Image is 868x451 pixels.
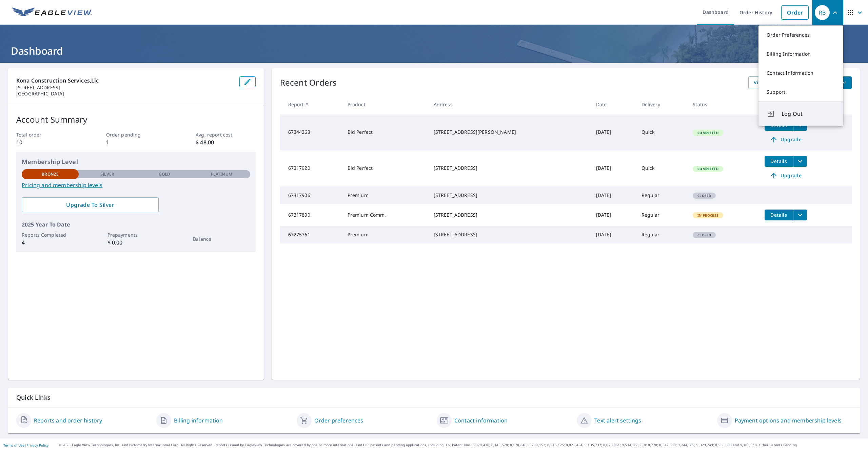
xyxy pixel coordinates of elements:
[693,213,723,218] span: In Process
[769,172,803,180] span: Upgrade
[428,94,591,114] th: Address
[758,44,843,64] a: Billing Information
[8,44,860,58] h1: Dashboard
[107,238,164,247] p: $ 0.00
[22,197,159,212] a: Upgrade To Silver
[693,193,715,198] span: Closed
[758,102,843,126] button: Log Out
[434,212,585,218] div: [STREET_ADDRESS]
[636,114,688,150] td: Quick
[434,165,585,172] div: [STREET_ADDRESS]
[693,166,722,171] span: Completed
[106,131,166,138] p: Order pending
[815,5,830,20] div: RB
[159,171,170,177] p: Gold
[22,231,79,238] p: Reports Completed
[16,91,234,97] p: [GEOGRAPHIC_DATA]
[107,231,164,238] p: Prepayments
[591,204,636,226] td: [DATE]
[434,231,585,238] div: [STREET_ADDRESS]
[594,416,641,425] a: Text alert settings
[16,76,234,85] p: Kona Construction Services,llc
[735,416,842,425] a: Payment options and membership levels
[3,443,24,448] a: Terms of Use
[693,233,715,237] span: Closed
[314,416,363,425] a: Order preferences
[27,201,153,209] span: Upgrade To Silver
[769,136,803,144] span: Upgrade
[342,114,428,150] td: Bid Perfect
[280,76,337,89] p: Recent Orders
[781,5,809,20] a: Order
[211,171,232,177] p: Platinum
[196,131,255,138] p: Avg. report cost
[100,171,115,177] p: Silver
[754,78,791,87] span: View All Orders
[748,76,796,89] a: View All Orders
[16,85,234,91] p: [STREET_ADDRESS]
[765,210,793,220] button: detailsBtn-67317890
[342,226,428,243] td: Premium
[174,416,223,425] a: Billing information
[280,226,342,243] td: 67275761
[591,226,636,243] td: [DATE]
[16,113,256,126] p: Account Summary
[280,186,342,204] td: 67317906
[769,212,789,218] span: Details
[22,238,79,247] p: 4
[196,138,255,146] p: $ 48.00
[687,94,759,114] th: Status
[42,171,59,177] p: Bronze
[434,192,585,199] div: [STREET_ADDRESS]
[106,138,166,146] p: 1
[793,156,807,167] button: filesDropdownBtn-67317920
[591,94,636,114] th: Date
[765,170,807,181] a: Upgrade
[34,416,102,425] a: Reports and order history
[12,7,92,18] img: EV Logo
[193,235,250,242] p: Balance
[280,204,342,226] td: 67317890
[3,443,48,447] p: |
[342,150,428,186] td: Bid Perfect
[758,25,843,44] a: Order Preferences
[636,204,688,226] td: Regular
[765,156,793,167] button: detailsBtn-67317920
[636,94,688,114] th: Delivery
[591,114,636,150] td: [DATE]
[16,131,76,138] p: Total order
[342,94,428,114] th: Product
[22,157,250,166] p: Membership Level
[59,443,865,448] p: © 2025 Eagle View Technologies, Inc. and Pictometry International Corp. All Rights Reserved. Repo...
[758,64,843,83] a: Contact Information
[280,94,342,114] th: Report #
[280,114,342,150] td: 67344263
[591,150,636,186] td: [DATE]
[16,138,76,146] p: 10
[434,129,585,136] div: [STREET_ADDRESS][PERSON_NAME]
[636,150,688,186] td: Quick
[22,181,250,189] a: Pricing and membership levels
[769,158,789,164] span: Details
[765,134,807,145] a: Upgrade
[693,130,722,135] span: Completed
[16,393,852,402] p: Quick Links
[782,110,835,118] span: Log Out
[636,186,688,204] td: Regular
[758,83,843,102] a: Support
[280,150,342,186] td: 67317920
[454,416,508,425] a: Contact information
[342,204,428,226] td: Premium Comm.
[591,186,636,204] td: [DATE]
[793,210,807,220] button: filesDropdownBtn-67317890
[22,220,250,229] p: 2025 Year To Date
[342,186,428,204] td: Premium
[636,226,688,243] td: Regular
[26,443,48,448] a: Privacy Policy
